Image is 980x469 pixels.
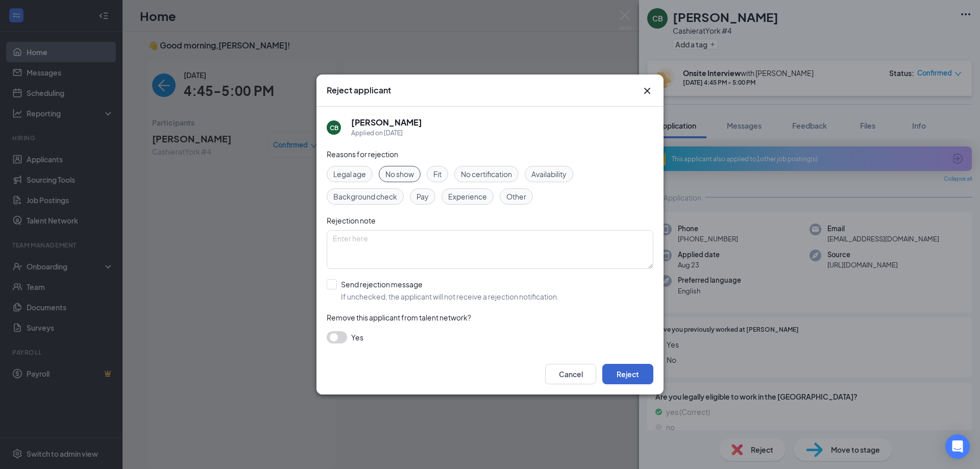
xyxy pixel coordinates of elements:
[641,85,653,97] svg: Cross
[385,168,414,180] span: No show
[545,364,596,384] button: Cancel
[333,168,366,180] span: Legal age
[327,85,391,96] h3: Reject applicant
[602,364,653,384] button: Reject
[433,168,442,180] span: Fit
[333,191,397,202] span: Background check
[330,124,338,132] div: CB
[351,331,363,343] span: Yes
[531,168,567,180] span: Availability
[945,434,970,459] div: Open Intercom Messenger
[416,191,429,202] span: Pay
[506,191,526,202] span: Other
[327,150,398,159] span: Reasons for rejection
[448,191,487,202] span: Experience
[351,117,422,128] h5: [PERSON_NAME]
[461,168,512,180] span: No certification
[641,85,653,97] button: Close
[327,216,376,225] span: Rejection note
[351,128,422,138] div: Applied on [DATE]
[327,313,471,322] span: Remove this applicant from talent network?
